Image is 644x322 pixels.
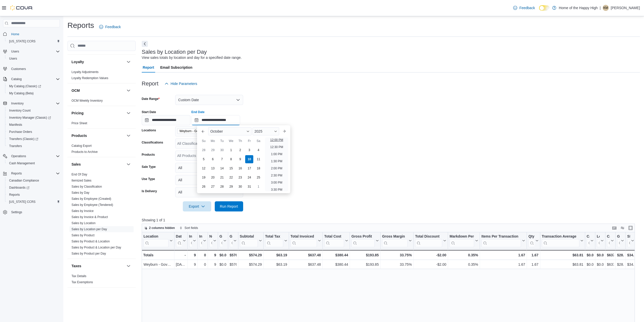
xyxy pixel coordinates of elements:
[144,234,173,247] button: Location
[7,38,38,44] a: [US_STATE] CCRS
[229,234,232,239] div: Gross Sales
[382,234,412,247] button: Gross Margin
[200,146,208,154] div: day-28
[71,191,90,194] a: Sales by Day
[71,221,96,225] a: Sales by Location
[229,234,232,247] div: Gross Sales
[617,234,624,247] button: GST
[142,128,156,132] label: Locations
[7,143,60,149] span: Transfers
[7,56,19,62] a: Users
[245,155,253,163] div: day-10
[126,161,132,167] button: Sales
[528,234,534,247] div: Qty Per Transaction
[5,90,62,97] button: My Catalog (Beta)
[7,129,34,135] a: Purchase Orders
[254,155,262,163] div: day-11
[215,201,243,211] button: Run Report
[199,234,206,247] button: Invoices Ref
[542,234,579,247] div: Transaction Average
[71,227,107,231] a: Sales by Location per Day
[220,204,238,209] span: Run Report
[7,129,60,135] span: Purchase Orders
[209,155,217,163] div: day-6
[236,183,244,191] div: day-30
[9,193,20,197] span: Reports
[265,234,283,239] div: Total Tax
[5,128,62,135] button: Purchase Orders
[71,76,108,80] a: Loyalty Redemption Values
[189,234,192,239] div: Invoices Sold
[142,55,242,60] div: View sales totals by location and day for a specified date range.
[227,183,235,191] div: day-29
[280,127,288,135] button: Next month
[209,164,217,172] div: day-13
[176,234,182,247] div: Date
[9,48,60,55] span: Users
[71,99,103,102] a: OCM Weekly Inventory
[603,5,608,11] span: KM
[71,59,84,64] h3: Loyalty
[7,177,41,184] a: Canadian Compliance
[269,151,284,157] li: 1:00 PM
[209,173,217,182] div: day-20
[7,83,60,89] span: My Catalog (Classic)
[142,49,207,55] h3: Sales by Location per Day
[175,175,243,185] button: All
[9,100,26,106] button: Inventory
[71,209,94,213] a: Sales by Invoice
[219,234,226,247] button: Gift Cards
[71,234,95,237] a: Sales by Product
[290,234,317,247] div: Total Invoiced
[7,90,60,96] span: My Catalog (Beta)
[9,123,22,127] span: Manifests
[587,234,594,247] button: Cashback
[185,226,198,230] span: Sort fields
[67,20,94,30] h1: Reports
[7,38,60,44] span: Washington CCRS
[5,114,62,121] a: Inventory Manager (Classic)
[171,81,197,86] span: Hide Parameters
[71,215,108,219] a: Sales by Invoice & Product
[265,137,288,191] ul: Time
[11,32,19,36] span: Home
[382,234,408,247] div: Gross Margin
[9,76,60,82] span: Catalog
[236,164,244,172] div: day-16
[481,234,525,247] button: Items Per Transaction
[183,201,211,211] button: Export
[227,146,235,154] div: day-1
[142,97,160,101] label: Date Range
[199,234,202,239] div: Invoices Ref
[1,153,62,160] button: Operations
[415,234,442,247] div: Total Discount
[209,146,217,154] div: day-29
[1,208,62,216] button: Settings
[627,234,630,239] div: SK PST
[142,115,190,125] input: Press the down key to open a popover containing a calendar.
[617,234,620,247] div: GST
[269,172,284,178] li: 2:30 PM
[71,246,121,249] a: Sales by Product & Location per Day
[71,252,106,255] a: Sales by Product per Day
[11,67,26,71] span: Customers
[7,122,60,128] span: Manifests
[199,146,263,191] div: October, 2025
[9,66,28,72] a: Customers
[542,234,579,239] div: Transaction Average
[71,133,124,138] button: Products
[9,84,41,88] span: My Catalog (Classic)
[144,234,169,239] div: Location
[450,234,474,239] div: Markdown Percent
[236,146,244,154] div: day-2
[142,225,177,231] button: 2 columns hidden
[71,263,124,269] button: Taxes
[269,187,284,193] li: 3:30 PM
[71,162,81,167] h3: Sales
[186,201,208,211] span: Export
[9,153,28,159] button: Operations
[7,192,22,198] a: Reports
[597,234,604,247] button: Loyalty Redemptions
[9,66,60,72] span: Customers
[126,263,132,269] button: Taxes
